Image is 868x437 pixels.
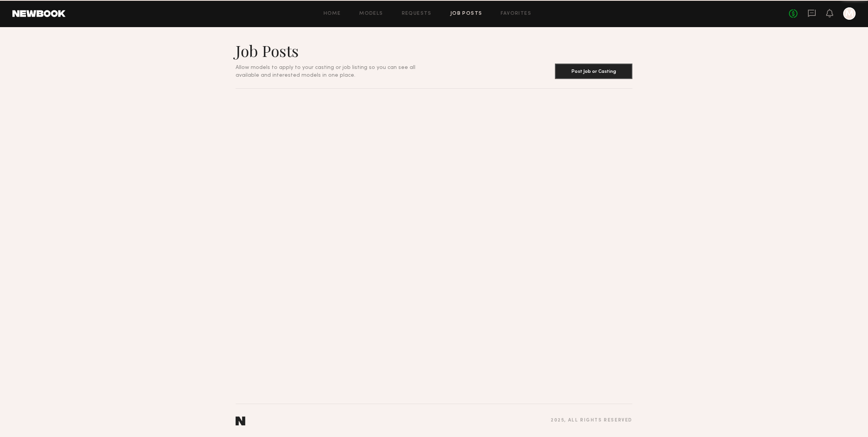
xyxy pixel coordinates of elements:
div: 2025 , all rights reserved [551,418,632,423]
a: Home [324,11,341,16]
a: M [843,7,856,20]
a: Models [359,11,383,16]
a: Favorites [501,11,531,16]
a: Requests [402,11,432,16]
h1: Job Posts [236,41,434,60]
button: Post Job or Casting [555,64,632,79]
a: Job Posts [450,11,482,16]
span: Allow models to apply to your casting or job listing so you can see all available and interested ... [236,65,415,78]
